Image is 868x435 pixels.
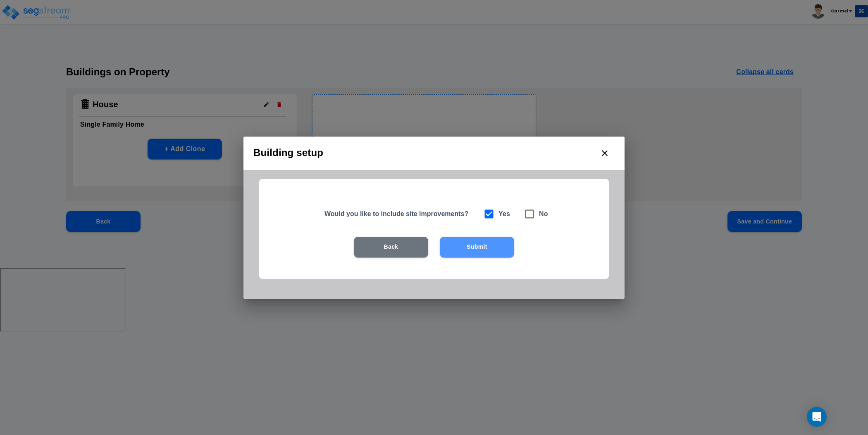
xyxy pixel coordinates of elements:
button: Back [354,237,428,257]
button: Submit [440,237,514,257]
h6: No [539,208,548,220]
div: Open Intercom Messenger [807,407,827,427]
button: close [595,143,615,163]
h6: Yes [498,208,510,220]
h2: Building setup [243,137,625,170]
h5: Would you like to include site improvements? [324,209,473,218]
